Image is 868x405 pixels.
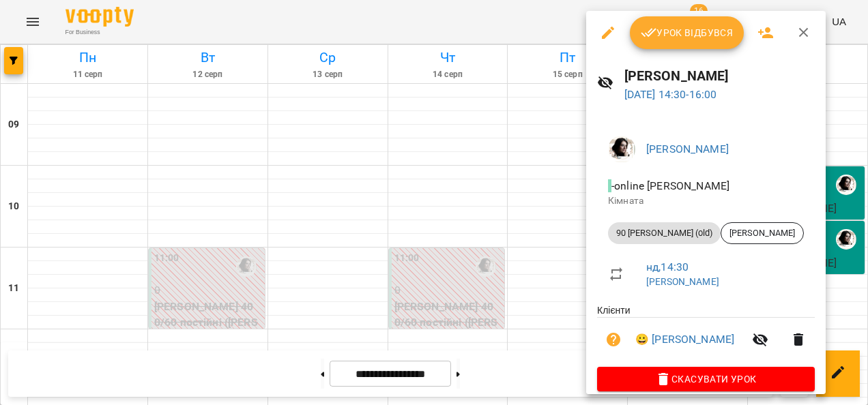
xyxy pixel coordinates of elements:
div: [PERSON_NAME] [721,222,804,244]
a: [PERSON_NAME] [646,276,719,287]
a: нд , 14:30 [646,260,689,273]
ul: Клієнти [597,303,815,367]
button: Урок відбувся [630,16,744,49]
p: Кімната [608,194,804,208]
button: Візит ще не сплачено. Додати оплату? [597,323,630,356]
a: 😀 [PERSON_NAME] [635,331,734,348]
h6: [PERSON_NAME] [624,65,815,87]
span: Урок відбувся [641,25,734,41]
button: Скасувати Урок [597,367,815,391]
img: e7c1a1403b8f34425dc1a602655f0c4c.png [608,136,635,163]
span: - online [PERSON_NAME] [608,179,732,192]
a: [PERSON_NAME] [646,142,729,155]
span: [PERSON_NAME] [721,227,803,239]
span: 90 [PERSON_NAME] (old) [608,227,721,239]
span: Скасувати Урок [608,371,804,387]
a: [DATE] 14:30-16:00 [624,88,717,101]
